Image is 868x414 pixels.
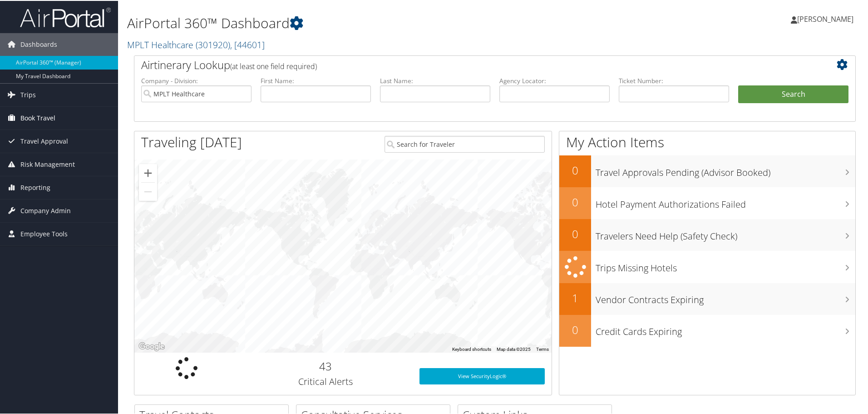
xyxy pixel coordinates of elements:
[137,340,167,352] img: Google
[536,346,549,351] a: Terms (opens in new tab)
[141,132,242,151] h1: Traveling [DATE]
[559,132,855,151] h1: My Action Items
[596,224,855,242] h3: Travelers Need Help (Safety Check)
[559,162,591,177] h2: 0
[20,32,57,55] span: Dashboards
[246,358,406,373] h2: 43
[230,38,265,50] span: , [ 44601 ]
[380,75,490,85] label: Last Name:
[596,161,855,178] h3: Travel Approvals Pending (Advisor Booked)
[738,85,848,103] button: Search
[559,314,855,346] a: 0Credit Cards Expiring
[20,199,71,221] span: Company Admin
[559,218,855,250] a: 0Travelers Need Help (Safety Check)
[596,256,855,274] h3: Trips Missing Hotels
[791,5,863,32] a: [PERSON_NAME]
[141,75,252,85] label: Company - Division:
[559,155,855,186] a: 0Travel Approvals Pending (Advisor Booked)
[20,222,68,244] span: Employee Tools
[20,152,75,175] span: Risk Management
[230,60,317,70] span: (at least one field required)
[127,38,265,50] a: MPLT Healthcare
[596,193,855,210] h3: Hotel Payment Authorizations Failed
[385,135,545,152] input: Search for Traveler
[20,6,111,27] img: airportal-logo.png
[497,346,531,351] span: Map data ©2025
[20,106,55,129] span: Book Travel
[141,56,789,72] h2: Airtinerary Lookup
[559,321,591,337] h2: 0
[196,38,230,50] span: ( 301920 )
[452,345,491,352] button: Keyboard shortcuts
[619,75,729,85] label: Ticket Number:
[137,340,167,352] a: Open this area in Google Maps (opens a new window)
[139,182,157,200] button: Zoom out
[596,320,855,337] h3: Credit Cards Expiring
[559,186,855,218] a: 0Hotel Payment Authorizations Failed
[20,83,36,105] span: Trips
[797,13,853,23] span: [PERSON_NAME]
[127,13,617,32] h1: AirPortal 360™ Dashboard
[20,175,50,198] span: Reporting
[559,289,591,305] h2: 1
[139,163,157,181] button: Zoom in
[596,288,855,305] h3: Vendor Contracts Expiring
[261,75,371,85] label: First Name:
[20,129,68,152] span: Travel Approval
[559,282,855,314] a: 1Vendor Contracts Expiring
[559,250,855,282] a: Trips Missing Hotels
[419,367,545,384] a: View SecurityLogic®
[499,75,610,85] label: Agency Locator:
[559,225,591,241] h2: 0
[246,374,406,387] h3: Critical Alerts
[559,194,591,209] h2: 0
